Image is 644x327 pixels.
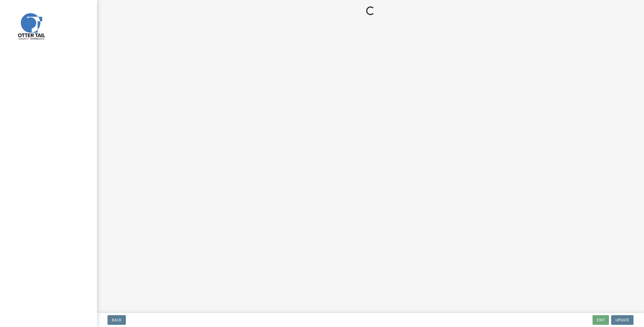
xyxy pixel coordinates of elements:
button: Update [611,315,633,325]
button: Exit [593,315,609,325]
span: Update [615,318,629,322]
button: Back [108,315,126,325]
img: Otter Tail County, Minnesota [11,6,51,46]
span: Back [112,318,122,322]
